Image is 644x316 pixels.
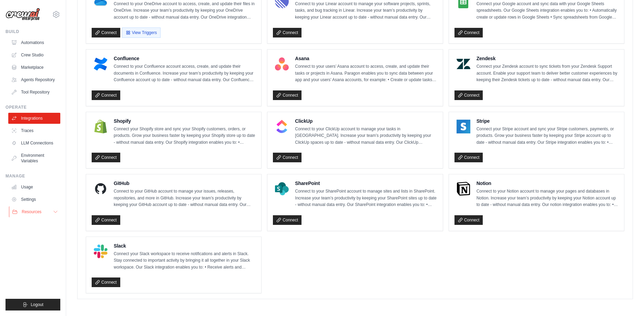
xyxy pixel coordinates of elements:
[8,62,60,73] a: Marketplace
[92,153,120,162] a: Connect
[94,182,108,196] img: GitHub Logo
[22,209,41,215] span: Resources
[92,215,120,225] a: Connect
[457,182,470,196] img: Notion Logo
[9,206,61,217] button: Resources
[114,242,256,249] h4: Slack
[295,126,437,146] p: Connect to your ClickUp account to manage your tasks in [GEOGRAPHIC_DATA]. Increase your team’s p...
[114,126,256,146] p: Connect your Shopify store and sync your Shopify customers, orders, or products. Grow your busine...
[114,118,256,124] h4: Shopify
[275,182,289,196] img: SharePoint Logo
[92,90,120,100] a: Connect
[114,55,256,62] h4: Confluence
[275,57,289,71] img: Asana Logo
[477,180,619,187] h4: Notion
[92,277,120,287] a: Connect
[114,63,256,84] p: Connect to your Confluence account access, create, and update their documents in Confluence. Incr...
[295,180,437,187] h4: SharePoint
[8,182,60,193] a: Usage
[454,215,483,225] a: Connect
[295,55,437,62] h4: Asana
[457,57,470,71] img: Zendesk Logo
[454,90,483,100] a: Connect
[295,63,437,84] p: Connect to your users’ Asana account to access, create, and update their tasks or projects in Asa...
[6,29,60,34] div: Build
[8,125,60,136] a: Traces
[295,1,437,21] p: Connect to your Linear account to manage your software projects, sprints, tasks, and bug tracking...
[477,118,619,124] h4: Stripe
[477,63,619,84] p: Connect your Zendesk account to sync tickets from your Zendesk Support account. Enable your suppo...
[8,74,60,85] a: Agents Repository
[8,138,60,149] a: LLM Connections
[8,150,60,166] a: Environment Variables
[114,1,256,21] p: Connect to your OneDrive account to access, create, and update their files in OneDrive. Increase ...
[94,120,108,133] img: Shopify Logo
[6,173,60,179] div: Manage
[6,299,60,310] button: Logout
[477,188,619,208] p: Connect to your Notion account to manage your pages and databases in Notion. Increase your team’s...
[454,28,483,37] a: Connect
[94,57,108,71] img: Confluence Logo
[8,50,60,61] a: Crew Studio
[477,55,619,62] h4: Zendesk
[92,28,120,37] a: Connect
[454,153,483,162] a: Connect
[114,188,256,208] p: Connect to your GitHub account to manage your issues, releases, repositories, and more in GitHub....
[273,90,301,100] a: Connect
[8,37,60,48] a: Automations
[457,120,470,133] img: Stripe Logo
[8,194,60,205] a: Settings
[477,126,619,146] p: Connect your Stripe account and sync your Stripe customers, payments, or products. Grow your busi...
[6,8,40,21] img: Logo
[122,28,161,38] button: View Triggers
[8,87,60,98] a: Tool Repository
[295,188,437,208] p: Connect to your SharePoint account to manage sites and lists in SharePoint. Increase your team’s ...
[273,153,301,162] a: Connect
[295,118,437,124] h4: ClickUp
[94,244,108,258] img: Slack Logo
[273,215,301,225] a: Connect
[477,1,619,21] p: Connect your Google account and sync data with your Google Sheets spreadsheets. Our Google Sheets...
[31,302,43,307] span: Logout
[8,113,60,124] a: Integrations
[275,120,289,133] img: ClickUp Logo
[114,180,256,187] h4: GitHub
[6,105,60,110] div: Operate
[273,28,301,37] a: Connect
[114,251,256,271] p: Connect your Slack workspace to receive notifications and alerts in Slack. Stay connected to impo...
